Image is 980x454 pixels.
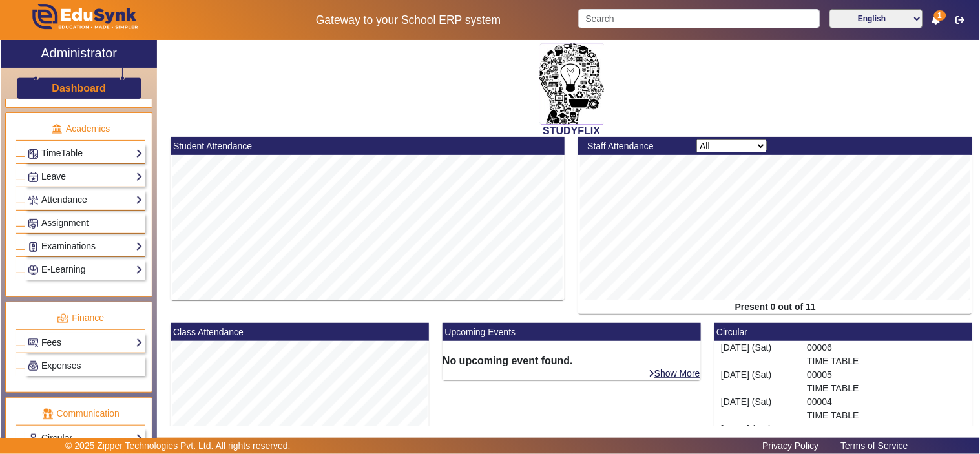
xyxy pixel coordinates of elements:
p: Finance [16,311,145,325]
p: © 2025 Zipper Technologies Pvt. Ltd. All rights reserved. [65,439,291,453]
h2: Administrator [41,45,117,61]
div: Present 0 out of 11 [578,300,972,314]
span: Assignment [41,218,89,228]
img: 2da83ddf-6089-4dce-a9e2-416746467bdd [539,43,604,125]
span: Expenses [41,360,81,371]
a: Privacy Policy [756,437,826,454]
img: Assignments.png [28,219,38,229]
p: Communication [16,407,145,420]
h2: STUDYFLIX [164,125,979,137]
p: TIME TABLE [807,382,965,395]
h6: No upcoming event found. [443,355,701,367]
div: [DATE] (Sat) [714,395,800,422]
h5: Gateway to your School ERP system [252,14,565,27]
a: Terms of Service [835,437,915,454]
mat-card-header: Class Attendance [171,323,429,341]
mat-card-header: Circular [714,323,973,341]
p: Academics [16,122,145,136]
div: 00003 [800,422,972,449]
div: [DATE] (Sat) [714,368,800,395]
a: Administrator [1,40,157,68]
img: academic.png [51,123,63,135]
h3: Dashboard [52,82,106,94]
div: Staff Attendance [581,139,690,153]
p: TIME TABLE [807,409,965,422]
p: TIME TABLE [807,355,965,368]
div: [DATE] (Sat) [714,422,800,449]
div: [DATE] (Sat) [714,341,800,368]
mat-card-header: Upcoming Events [443,323,701,341]
a: Assignment [28,216,143,231]
img: communication.png [42,408,54,420]
a: Expenses [28,358,143,373]
span: 1 [934,10,946,21]
a: Dashboard [51,81,107,95]
div: 00004 [800,395,972,422]
div: 00005 [800,368,972,395]
input: Search [578,9,820,28]
img: finance.png [57,313,68,324]
a: Show More [648,367,701,379]
mat-card-header: Student Attendance [171,137,565,155]
div: 00006 [800,341,972,368]
img: Payroll.png [28,361,38,371]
